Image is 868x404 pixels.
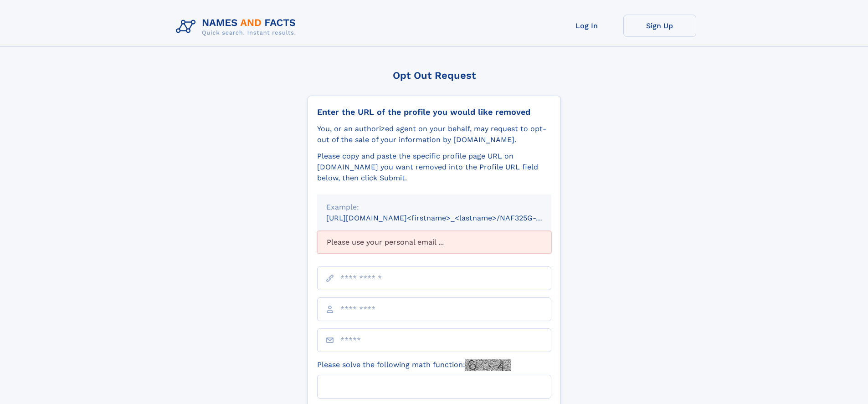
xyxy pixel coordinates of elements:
div: You, or an authorized agent on your behalf, may request to opt-out of the sale of your informatio... [317,123,551,145]
a: Log In [550,15,623,37]
div: Please use your personal email ... [317,231,551,254]
div: Opt Out Request [308,70,561,81]
label: Please solve the following math function: [317,359,511,371]
div: Example: [326,202,542,213]
img: Logo Names and Facts [172,15,303,39]
small: [URL][DOMAIN_NAME]<firstname>_<lastname>/NAF325G-xxxxxxxx [326,214,569,222]
div: Enter the URL of the profile you would like removed [317,107,551,117]
a: Sign Up [623,15,696,37]
div: Please copy and paste the specific profile page URL on [DOMAIN_NAME] you want removed into the Pr... [317,151,551,184]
